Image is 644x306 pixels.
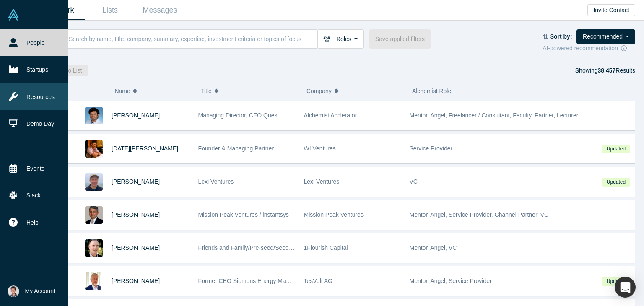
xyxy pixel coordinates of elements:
span: VC [410,178,418,185]
div: AI-powered recommendation [543,44,635,53]
div: Showing [575,65,635,76]
img: Satyam Goel's Account [8,285,19,297]
span: Mentor, Angel, Freelancer / Consultant, Faculty, Partner, Lecturer, VC [410,112,589,119]
button: Add to List [49,65,88,76]
button: Roles [317,29,364,49]
span: Former CEO Siemens Energy Management Division of SIEMENS AG [198,277,379,284]
span: Managing Director, CEO Quest [198,112,279,119]
span: Lexi Ventures [198,178,234,185]
span: WI Ventures [304,145,336,152]
span: 1Flourish Capital [304,244,348,251]
span: Updated [602,178,630,187]
span: Results [597,67,635,74]
span: Help [26,218,39,227]
span: Updated [602,145,630,153]
span: Updated [602,277,630,286]
span: Mission Peak Ventures / instantsys [198,211,289,218]
span: Mentor, Angel, Service Provider [410,277,492,284]
span: Lexi Ventures [304,178,340,185]
button: Invite Contact [587,4,635,16]
span: Founder & Managing Partner [198,145,274,152]
button: Name [114,82,192,100]
img: Vipin Chawla's Profile Image [85,206,103,224]
a: [PERSON_NAME] [112,277,160,284]
span: Alchemist Role [412,88,451,94]
span: Alchemist Acclerator [304,112,357,119]
span: Mission Peak Ventures [304,211,364,218]
input: Search by name, title, company, summary, expertise, investment criteria or topics of focus [68,29,317,49]
button: Company [306,82,403,100]
a: [PERSON_NAME] [112,178,160,185]
span: Company [306,82,332,100]
img: Jonah Probell's Profile Image [85,173,103,191]
img: David Lane's Profile Image [85,239,103,257]
strong: 38,457 [597,67,615,74]
a: Messages [135,0,185,20]
span: Mentor, Angel, VC [410,244,457,251]
span: Mentor, Angel, Service Provider, Channel Partner, VC [410,211,549,218]
span: Title [201,82,212,100]
span: Service Provider [410,145,453,152]
a: [DATE][PERSON_NAME] [112,145,178,152]
span: Name [114,82,130,100]
img: Gnani Palanikumar's Profile Image [85,107,103,124]
span: My Account [25,287,55,296]
a: Lists [85,0,135,20]
img: Kartik Agnihotri's Profile Image [85,140,103,158]
button: Save applied filters [369,29,431,49]
button: My Account [8,285,55,297]
span: TesVolt AG [304,277,332,284]
a: [PERSON_NAME] [112,112,160,119]
span: Friends and Family/Pre-seed/Seed Angel and VC Investor [198,244,349,251]
a: [PERSON_NAME] [112,244,160,251]
img: Ralf Christian's Profile Image [85,272,103,290]
button: Title [201,82,298,100]
button: Recommended [576,29,635,44]
strong: Sort by: [550,33,572,40]
img: Alchemist Vault Logo [8,9,19,21]
a: [PERSON_NAME] [112,211,160,218]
